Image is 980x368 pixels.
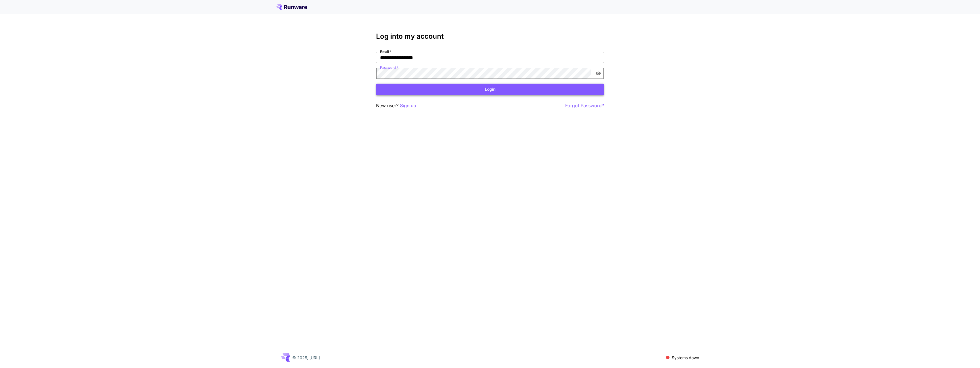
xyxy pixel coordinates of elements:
button: toggle password visibility [593,68,603,78]
button: Login [376,84,604,95]
p: New user? [376,102,416,109]
button: Forgot Password? [565,102,604,109]
button: Sign up [400,102,416,109]
p: Systems down [672,355,699,361]
label: Password [380,65,398,70]
p: © 2025, [URL] [292,355,320,361]
label: Email [380,49,391,54]
h3: Log into my account [376,32,604,40]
